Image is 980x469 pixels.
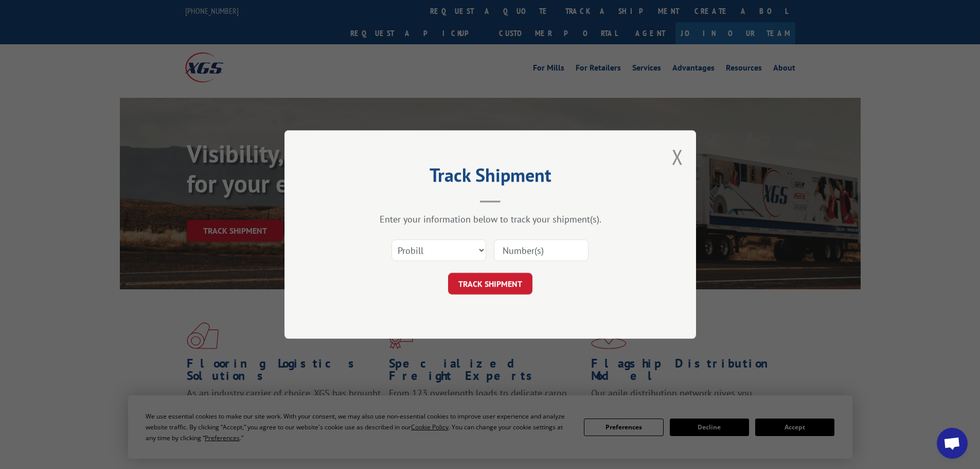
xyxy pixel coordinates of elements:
button: Close modal [672,143,683,170]
button: TRACK SHIPMENT [448,273,532,294]
input: Number(s) [494,239,589,261]
a: Open chat [937,428,968,459]
h2: Track Shipment [336,168,645,187]
div: Enter your information below to track your shipment(s). [336,213,645,225]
